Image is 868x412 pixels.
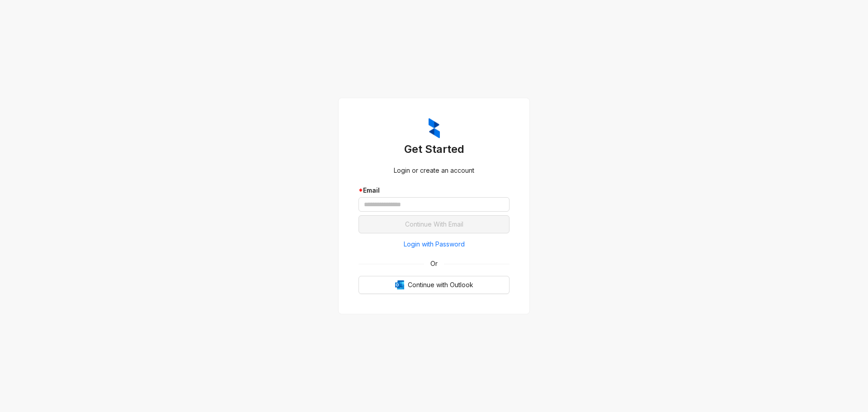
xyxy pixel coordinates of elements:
[359,142,509,156] h3: Get Started
[359,185,509,195] div: Email
[408,280,473,290] span: Continue with Outlook
[424,259,444,269] span: Or
[395,280,404,289] img: Outlook
[359,166,509,175] div: Login or create an account
[359,215,509,233] button: Continue With Email
[359,276,509,294] button: OutlookContinue with Outlook
[429,118,440,139] img: ZumaIcon
[359,237,509,251] button: Login with Password
[404,239,465,249] span: Login with Password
